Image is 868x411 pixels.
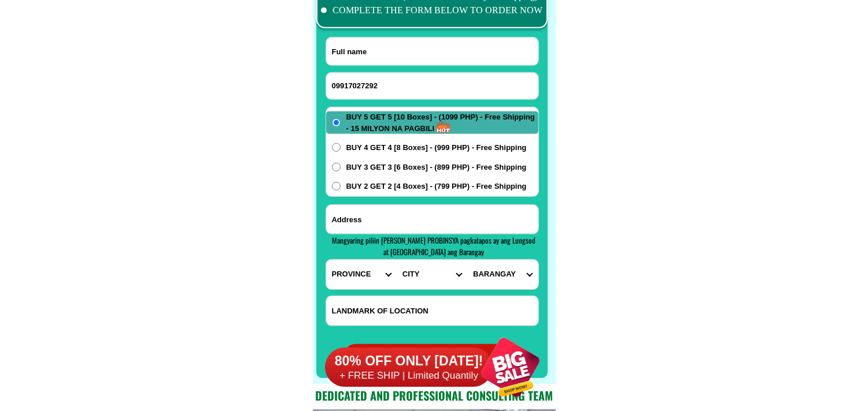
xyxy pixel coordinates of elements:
[332,182,341,190] input: BUY 2 GET 2 [4 Boxes] - (799 PHP) - Free Shipping
[467,260,538,289] select: Select commune
[332,118,341,127] input: BUY 5 GET 5 [10 Boxes] - (1099 PHP) - Free Shipping - 15 MILYON NA PAGBILI
[346,111,538,134] span: BUY 5 GET 5 [10 Boxes] - (1099 PHP) - Free Shipping - 15 MILYON NA PAGBILI
[313,387,556,404] h2: Dedicated and professional consulting team
[326,73,538,99] input: Input phone_number
[346,162,527,173] span: BUY 3 GET 3 [6 Boxes] - (899 PHP) - Free Shipping
[326,296,538,326] input: Input LANDMARKOFLOCATION
[326,260,397,289] select: Select province
[321,3,543,17] li: COMPLETE THE FORM BELOW TO ORDER NOW
[346,142,527,154] span: BUY 4 GET 4 [8 Boxes] - (999 PHP) - Free Shipping
[325,369,493,382] h6: + FREE SHIP | Limited Quantily
[326,38,538,65] input: Input full_name
[397,260,467,289] select: Select district
[325,353,493,370] h6: 80% OFF ONLY [DATE]!
[346,181,527,192] span: BUY 2 GET 2 [4 Boxes] - (799 PHP) - Free Shipping
[333,234,536,257] span: Mangyaring piliin [PERSON_NAME] PROBINSYA pagkatapos ay ang Lungsod at [GEOGRAPHIC_DATA] ang Bara...
[332,143,341,152] input: BUY 4 GET 4 [8 Boxes] - (999 PHP) - Free Shipping
[332,163,341,171] input: BUY 3 GET 3 [6 Boxes] - (899 PHP) - Free Shipping
[326,205,538,234] input: Input address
